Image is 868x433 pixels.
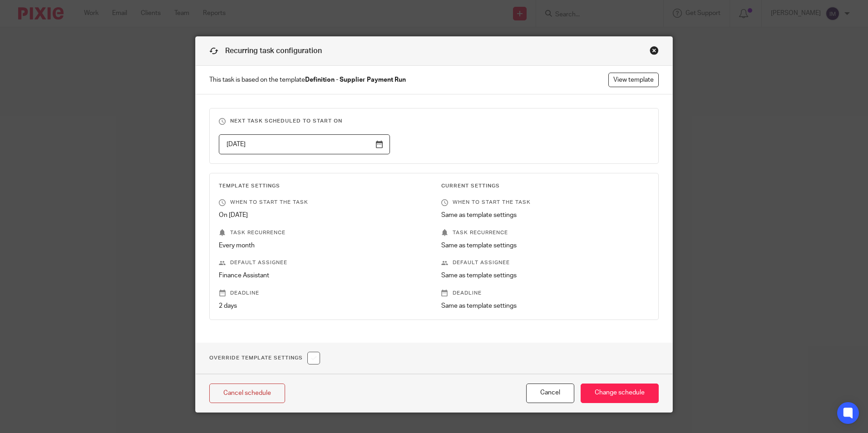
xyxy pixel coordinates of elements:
[526,384,574,403] button: Cancel
[441,259,649,266] p: Default assignee
[441,241,649,250] p: Same as template settings
[441,229,649,236] p: Task recurrence
[441,211,649,220] p: Same as template settings
[441,301,649,310] p: Same as template settings
[441,182,649,190] h3: Current Settings
[441,199,649,206] p: When to start the task
[441,271,649,280] p: Same as template settings
[219,211,427,220] p: On [DATE]
[209,352,320,364] h1: Override Template Settings
[219,182,427,190] h3: Template Settings
[219,290,427,297] p: Deadline
[209,75,406,84] span: This task is based on the template
[209,46,322,56] h1: Recurring task configuration
[219,301,427,310] p: 2 days
[219,259,427,266] p: Default assignee
[305,77,406,83] strong: Definition - Supplier Payment Run
[650,46,659,55] div: Close this dialog window
[608,73,659,87] a: View template
[219,118,649,125] h3: Next task scheduled to start on
[219,271,427,280] p: Finance Assistant
[581,384,659,403] input: Change schedule
[219,199,427,206] p: When to start the task
[209,384,285,403] a: Cancel schedule
[219,229,427,236] p: Task recurrence
[219,241,427,250] p: Every month
[441,290,649,297] p: Deadline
